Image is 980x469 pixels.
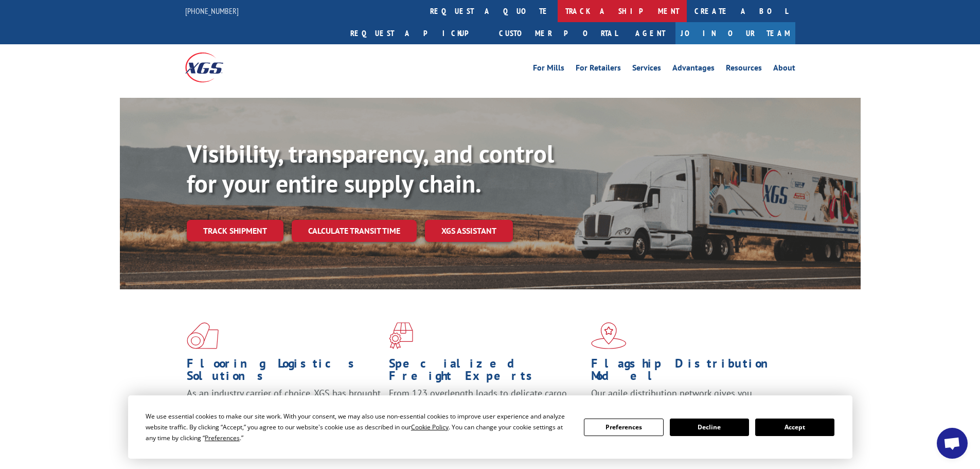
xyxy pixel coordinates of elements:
[533,64,564,75] a: For Mills
[205,433,240,442] span: Preferences
[491,22,625,44] a: Customer Portal
[670,419,749,436] button: Decline
[755,419,834,436] button: Accept
[425,220,513,242] a: XGS ASSISTANT
[389,357,583,387] h1: Specialized Freight Experts
[773,64,795,75] a: About
[937,428,968,459] a: Open chat
[576,64,621,75] a: For Retailers
[632,64,661,75] a: Services
[675,22,795,44] a: Join Our Team
[187,220,283,241] a: Track shipment
[146,411,572,443] div: We use essential cookies to make our site work. With your consent, we may also use non-essential ...
[389,322,413,349] img: xgs-icon-focused-on-flooring-red
[128,395,852,459] div: Cookie Consent Prompt
[591,387,780,411] span: Our agile distribution network gives you nationwide inventory management on demand.
[591,322,627,349] img: xgs-icon-flagship-distribution-model-red
[292,220,417,242] a: Calculate transit time
[389,387,583,433] p: From 123 overlength loads to delicate cargo, our experienced staff knows the best way to move you...
[187,387,381,424] span: As an industry carrier of choice, XGS has brought innovation and dedication to flooring logistics...
[726,64,762,75] a: Resources
[343,22,491,44] a: Request a pickup
[187,357,381,387] h1: Flooring Logistics Solutions
[185,6,239,16] a: [PHONE_NUMBER]
[187,137,554,199] b: Visibility, transparency, and control for your entire supply chain.
[584,419,663,436] button: Preferences
[591,357,786,387] h1: Flagship Distribution Model
[625,22,675,44] a: Agent
[187,322,219,349] img: xgs-icon-total-supply-chain-intelligence-red
[411,423,449,431] span: Cookie Policy
[672,64,715,75] a: Advantages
